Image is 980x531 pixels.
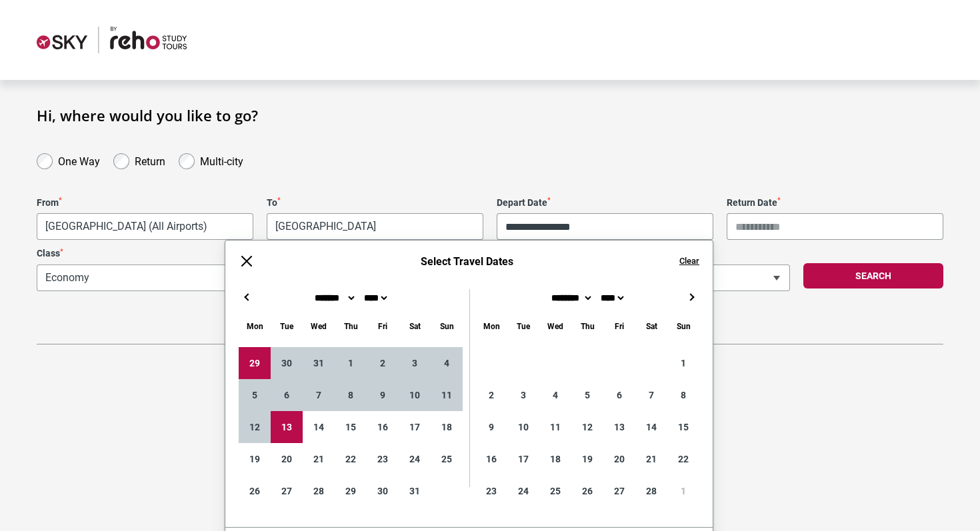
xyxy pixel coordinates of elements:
div: 17 [399,411,431,443]
div: 17 [507,443,539,475]
div: 22 [667,443,699,475]
div: 30 [271,347,303,379]
div: Sunday [667,318,699,334]
div: 20 [603,443,635,475]
div: 31 [303,347,335,379]
span: Melbourne, Australia [37,213,253,240]
div: 18 [539,443,571,475]
div: 14 [303,411,335,443]
label: Return Date [727,197,943,209]
label: One Way [58,152,100,168]
div: 5 [571,379,603,411]
div: 11 [539,411,571,443]
div: 27 [271,475,303,507]
div: 16 [367,411,399,443]
div: 10 [399,379,431,411]
div: 2 [367,347,399,379]
div: 19 [239,443,271,475]
h1: Hi, where would you like to go? [37,107,943,124]
label: To [267,197,483,209]
div: Tuesday [507,318,539,334]
div: 19 [571,443,603,475]
button: Clear [679,255,699,267]
div: 15 [335,411,367,443]
div: Sunday [431,318,463,334]
div: 20 [271,443,303,475]
div: 9 [475,411,507,443]
div: 26 [571,475,603,507]
div: 29 [335,475,367,507]
div: 10 [507,411,539,443]
div: 5 [239,379,271,411]
div: 31 [399,475,431,507]
div: 24 [399,443,431,475]
div: Saturday [399,318,431,334]
div: 21 [635,443,667,475]
span: Melbourne, Australia [37,214,253,239]
div: 23 [475,475,507,507]
div: 28 [303,475,335,507]
div: 1 [667,347,699,379]
div: 25 [539,475,571,507]
div: 18 [431,411,463,443]
div: Thursday [571,318,603,334]
div: Monday [239,318,271,334]
div: 28 [635,475,667,507]
div: 9 [367,379,399,411]
label: Depart Date [497,197,713,209]
div: 14 [635,411,667,443]
div: Saturday [635,318,667,334]
div: 25 [431,443,463,475]
div: 3 [399,347,431,379]
div: Friday [603,318,635,334]
label: Class [37,248,407,259]
div: 27 [603,475,635,507]
button: → [683,289,699,305]
div: Wednesday [539,318,571,334]
span: Economy [37,265,406,290]
div: 6 [271,379,303,411]
div: 23 [367,443,399,475]
label: Return [135,152,165,168]
span: London, United Kingdom [267,213,483,240]
label: Multi-city [200,152,243,168]
label: From [37,197,253,209]
div: Monday [475,318,507,334]
button: Search [803,263,943,288]
span: Economy [37,265,407,291]
div: Thursday [335,318,367,334]
div: 12 [239,411,271,443]
div: 12 [571,411,603,443]
div: 22 [335,443,367,475]
div: Friday [367,318,399,334]
div: 26 [239,475,271,507]
div: 7 [635,379,667,411]
div: 13 [271,411,303,443]
button: ← [239,289,255,305]
div: 8 [335,379,367,411]
div: 13 [603,411,635,443]
div: 1 [667,475,699,507]
h6: Select Travel Dates [268,255,666,268]
div: 16 [475,443,507,475]
div: 24 [507,475,539,507]
div: Tuesday [271,318,303,334]
div: 2 [475,379,507,411]
div: 11 [431,379,463,411]
div: 8 [667,379,699,411]
div: Wednesday [303,318,335,334]
div: 4 [431,347,463,379]
div: 4 [539,379,571,411]
div: 30 [367,475,399,507]
div: 15 [667,411,699,443]
div: 6 [603,379,635,411]
div: 29 [239,347,271,379]
div: 3 [507,379,539,411]
div: 21 [303,443,335,475]
span: London, United Kingdom [267,214,483,239]
div: 7 [303,379,335,411]
div: 1 [335,347,367,379]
